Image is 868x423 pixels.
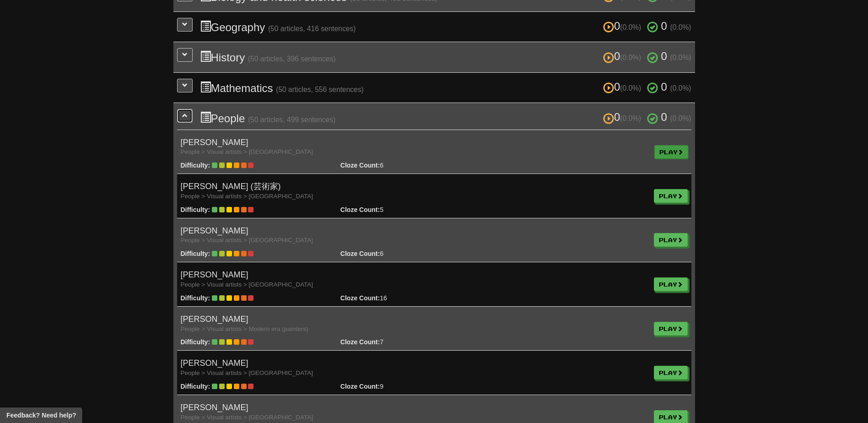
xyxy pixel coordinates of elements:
small: People > Visual artists > [GEOGRAPHIC_DATA] [181,237,313,244]
h4: [PERSON_NAME] [181,271,647,289]
small: (50 articles, 416 sentences) [268,25,356,33]
div: 16 [334,293,453,303]
div: 6 [334,249,453,258]
strong: Difficulty: [181,338,210,346]
strong: Cloze Count: [340,162,380,169]
h4: [PERSON_NAME] [181,359,647,377]
a: Play [654,189,688,203]
h3: People [200,111,691,125]
span: 0 [603,20,644,32]
small: (0.0%) [670,84,691,92]
h4: [PERSON_NAME] [181,138,647,157]
span: 0 [661,20,667,32]
a: Play [654,322,688,336]
h4: [PERSON_NAME] [181,227,647,245]
h3: History [200,50,691,64]
small: (0.0%) [670,54,691,61]
span: 0 [661,111,667,123]
small: People > Visual artists > [GEOGRAPHIC_DATA] [181,193,313,200]
strong: Difficulty: [181,383,210,390]
strong: Cloze Count: [340,383,380,390]
small: (50 articles, 396 sentences) [248,55,336,63]
a: Play [654,277,688,291]
strong: Cloze Count: [340,294,380,302]
small: People > Visual artists > [GEOGRAPHIC_DATA] [181,369,313,376]
small: People > Visual artists > [GEOGRAPHIC_DATA] [181,148,313,155]
h3: Geography [200,20,691,33]
span: 0 [661,81,667,93]
h3: Mathematics [200,81,691,94]
small: (0.0%) [670,114,691,122]
strong: Cloze Count: [340,338,380,346]
div: 9 [334,382,453,391]
small: (0.0%) [670,23,691,31]
div: 5 [334,205,453,214]
strong: Cloze Count: [340,206,380,213]
a: Play [654,145,688,159]
small: (50 articles, 499 sentences) [248,116,336,124]
h4: [PERSON_NAME] [181,403,647,422]
strong: Difficulty: [181,206,210,213]
strong: Difficulty: [181,294,210,302]
small: (0.0%) [620,23,641,31]
div: 7 [334,337,453,347]
small: People > Visual artists > [GEOGRAPHIC_DATA] [181,281,313,288]
h4: [PERSON_NAME] [181,315,647,333]
strong: Difficulty: [181,250,210,257]
a: Play [654,233,688,247]
div: 6 [334,161,453,170]
small: (0.0%) [620,84,641,92]
h4: [PERSON_NAME] (芸術家) [181,182,647,201]
span: 0 [661,50,667,62]
small: (0.0%) [620,54,641,61]
span: 0 [603,81,644,93]
strong: Cloze Count: [340,250,380,257]
span: Open feedback widget [6,411,76,420]
small: People > Visual artists > [GEOGRAPHIC_DATA] [181,414,313,421]
small: (0.0%) [620,114,641,122]
small: (50 articles, 556 sentences) [276,86,364,93]
span: 0 [603,50,644,62]
small: People > Visual artists > Modern era (painters) [181,325,308,332]
a: Play [654,366,688,380]
span: 0 [603,111,644,123]
strong: Difficulty: [181,162,210,169]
